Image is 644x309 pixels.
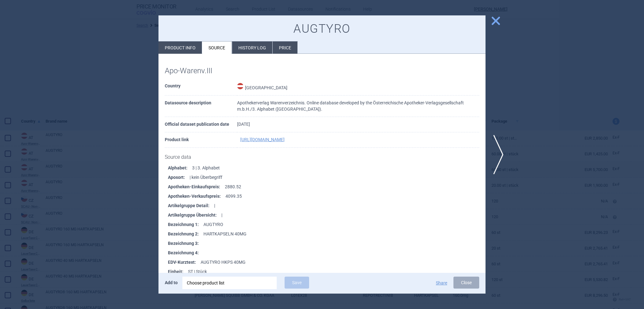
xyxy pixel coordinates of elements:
[168,210,221,220] strong: Artikelgruppe Übersicht :
[168,173,486,182] li: | kein Überbegriff
[168,267,486,276] li: ST | Stück
[168,220,486,229] li: AUGTYRO
[168,163,192,173] strong: Alphabet :
[168,220,203,229] strong: Bezeichnung 1 :
[168,163,486,173] li: 3 | 3. Alphabet
[237,79,479,96] td: [GEOGRAPHIC_DATA]
[285,277,309,289] button: Save
[168,248,203,257] strong: Bezeichnung 4 :
[168,229,486,239] li: HARTKAPSELN 40MG
[182,277,277,289] div: Choose product list
[273,41,297,54] li: Price
[158,41,202,54] li: Product info
[168,182,486,191] li: 2880.52
[168,229,203,239] strong: Bezeichnung 2 :
[453,277,479,289] button: Close
[168,257,201,267] strong: EDV-Kurztext :
[165,277,178,289] p: Add to
[168,210,486,220] li: |
[165,117,237,132] th: Official dataset publication date
[168,267,188,276] strong: Einheit :
[202,41,232,54] li: Source
[165,96,237,117] th: Datasource description
[168,239,203,248] strong: Bezeichnung 3 :
[237,117,479,132] td: [DATE]
[165,154,479,160] h1: Source data
[237,96,479,117] td: Apothekerverlag Warenverzeichnis. Online database developed by the Österreichische Apotheker-Verl...
[165,66,479,75] h1: Apo-Warenv.III
[237,83,243,89] img: Austria
[187,277,272,289] div: Choose product list
[165,22,479,36] h1: AUGTYRO
[168,201,486,210] li: |
[168,191,486,201] li: 4099.35
[168,257,486,267] li: AUGTYRO HKPS 40MG
[165,79,237,96] th: Country
[168,173,190,182] strong: Aposort :
[436,281,447,285] button: Share
[165,132,237,148] th: Product link
[168,201,214,210] strong: Artikelgruppe Detail :
[240,137,285,142] a: [URL][DOMAIN_NAME]
[232,41,272,54] li: History log
[168,182,225,191] strong: Apotheken-Einkaufspreis :
[168,191,225,201] strong: Apotheken-Verkaufspreis :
